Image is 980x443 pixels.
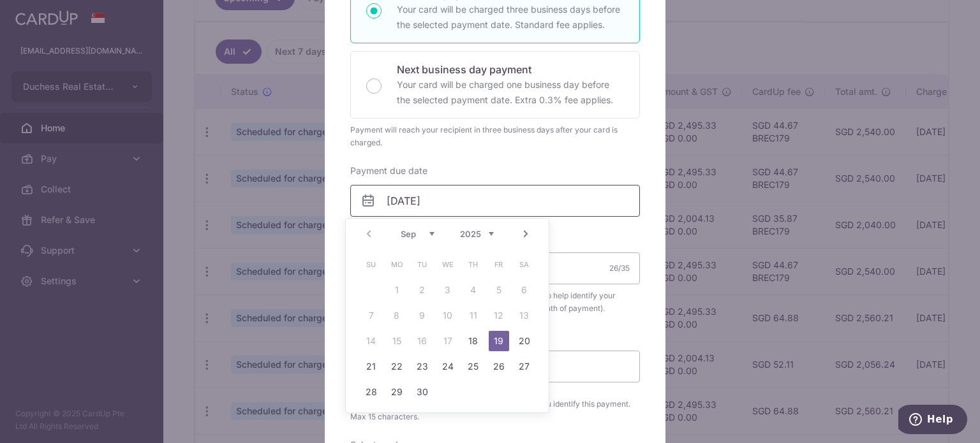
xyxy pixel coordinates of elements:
[609,262,630,275] div: 26/35
[397,62,624,77] p: Next business day payment
[438,356,458,377] a: 24
[412,254,433,275] span: Tuesday
[514,331,535,351] a: 20
[463,356,484,377] a: 25
[387,356,407,377] a: 22
[489,331,509,351] a: 19
[518,226,533,242] a: Next
[514,254,535,275] span: Saturday
[412,382,433,402] a: 30
[350,164,427,177] label: Payment due date
[412,356,433,377] a: 23
[489,356,509,377] a: 26
[898,405,967,437] iframe: Opens a widget where you can find more information
[387,382,407,402] a: 29
[438,254,458,275] span: Wednesday
[350,185,640,217] input: DD / MM / YYYY
[463,254,484,275] span: Thursday
[397,2,624,33] p: Your card will be charged three business days before the selected payment date. Standard fee appl...
[397,77,624,108] p: Your card will be charged one business day before the selected payment date. Extra 0.3% fee applies.
[514,356,535,377] a: 27
[361,254,382,275] span: Sunday
[489,254,509,275] span: Friday
[350,124,640,149] div: Payment will reach your recipient in three business days after your card is charged.
[361,356,382,377] a: 21
[387,254,407,275] span: Monday
[361,382,382,402] a: 28
[463,331,484,351] a: 18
